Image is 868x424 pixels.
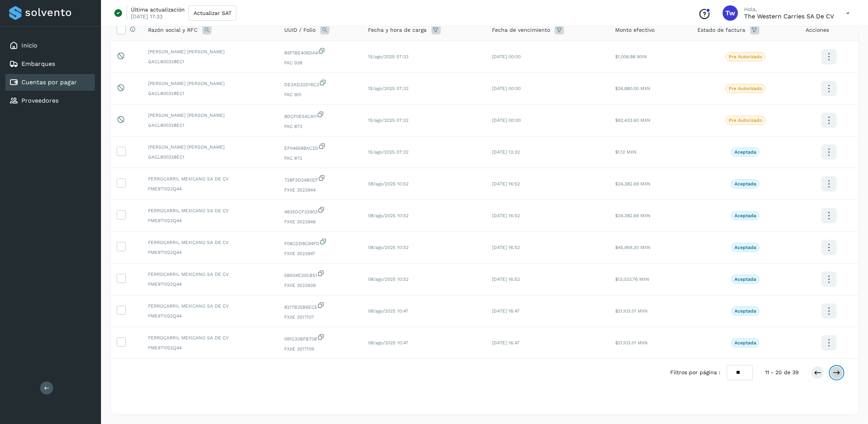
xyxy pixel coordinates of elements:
[368,340,409,345] span: 08/ago/2025 10:47
[492,26,550,34] span: Fecha de vencimiento
[615,181,650,187] span: $34,382.69 MXN
[148,207,272,214] span: FERROCARRIL MEXICANO SA DE CV
[5,37,95,54] div: Inicio
[368,118,409,123] span: 15/ago/2025 07:32
[729,118,762,123] p: Pre Autorizado
[492,308,519,314] span: [DATE] 16:47
[21,42,37,49] a: Inicio
[368,277,409,282] span: 08/ago/2025 10:52
[21,97,59,104] a: Proveedores
[615,308,648,314] span: $21,103.01 MXN
[148,281,272,288] span: FME971022Q44
[148,144,272,151] span: [PERSON_NAME] [PERSON_NAME]
[729,54,762,59] p: Pre Autorizado
[284,155,356,162] span: FAC 872
[284,238,356,247] span: F08CDD8C94FD
[615,118,650,123] span: $92,433.60 MXN
[615,54,647,59] span: $1,006.88 MXN
[729,86,762,91] p: Pre Autorizado
[284,47,356,56] span: B6F1BE406DA4
[806,26,829,34] span: Acciones
[131,13,163,20] p: [DATE] 17:33
[5,92,95,109] div: Proveedores
[368,86,409,91] span: 15/ago/2025 07:32
[21,60,55,67] a: Embarques
[368,245,409,250] span: 08/ago/2025 10:52
[148,344,272,351] span: FME971022Q44
[5,56,95,72] div: Embarques
[148,239,272,246] span: FERROCARRIL MEXICANO SA DE CV
[148,26,198,34] span: Razón social y RFC
[284,59,356,66] span: FAC 938
[368,181,409,187] span: 08/ago/2025 10:52
[284,174,356,183] span: 728F3D24B0EF
[284,218,356,225] span: FXXE 3523946
[284,187,356,193] span: FXXE 3523944
[615,149,637,155] span: $1.12 MXN
[744,13,834,20] p: The western carries SA de CV
[734,308,756,314] p: Aceptada
[492,245,520,250] span: [DATE] 16:52
[492,340,519,345] span: [DATE] 16:47
[368,308,409,314] span: 08/ago/2025 10:47
[131,6,185,13] p: Última actualización
[734,213,756,218] p: Aceptada
[5,74,95,91] div: Cuentas por pagar
[492,86,521,91] span: [DATE] 00:00
[615,245,650,250] span: $45,956.30 MXN
[148,58,272,65] span: GACL800328EC1
[615,213,650,218] span: $34,382.69 MXN
[148,112,272,119] span: [PERSON_NAME] [PERSON_NAME]
[284,250,356,257] span: FXXE 3523947
[148,249,272,256] span: FME971022Q44
[284,270,356,279] span: 5B504E30CB51
[284,111,356,120] span: 8DCF0E54CA11
[615,277,649,282] span: $13,033.76 MXN
[148,334,272,341] span: FERROCARRIL MEXICANO SA DE CV
[189,5,236,21] button: Actualizar SAT
[284,91,356,98] span: FAC 901
[284,123,356,130] span: FAC 873
[368,54,409,59] span: 15/ago/2025 07:33
[148,185,272,192] span: FME971022Q44
[492,149,520,155] span: [DATE] 13:32
[734,277,756,282] p: Aceptada
[148,90,272,97] span: GACL800328EC1
[148,303,272,309] span: FERROCARRIL MEXICANO SA DE CV
[284,142,356,152] span: EF046588AC2D
[284,79,356,88] span: DE3AD32D16C3
[492,54,521,59] span: [DATE] 00:00
[492,213,520,218] span: [DATE] 16:52
[284,314,356,321] span: FXXE 3517107
[615,340,648,345] span: $21,103.01 MXN
[21,79,77,86] a: Cuentas por pagar
[284,282,356,289] span: FXXE 3523939
[492,118,521,123] span: [DATE] 00:00
[148,122,272,129] span: GACL800328EC1
[744,6,834,13] p: Hola,
[148,80,272,87] span: [PERSON_NAME] [PERSON_NAME]
[734,340,756,345] p: Aceptada
[284,333,356,342] span: 091C33BFB70B
[765,368,799,377] span: 11 - 20 de 39
[615,26,655,34] span: Monto efectivo
[148,271,272,278] span: FERROCARRIL MEXICANO SA DE CV
[368,26,427,34] span: Fecha y hora de carga
[284,345,356,352] span: FXXE 3517109
[284,301,356,311] span: 8217B25B6EC5
[368,213,409,218] span: 08/ago/2025 10:52
[734,245,756,250] p: Aceptada
[148,154,272,160] span: GACL800328EC1
[671,368,721,377] span: Filtros por página :
[734,181,756,187] p: Aceptada
[368,149,409,155] span: 15/ago/2025 07:32
[734,149,756,155] p: Aceptada
[492,181,520,187] span: [DATE] 16:52
[148,313,272,319] span: FME971022Q44
[492,277,520,282] span: [DATE] 16:52
[615,86,650,91] span: $26,880.00 MXN
[148,48,272,55] span: [PERSON_NAME] [PERSON_NAME]
[148,217,272,224] span: FME971022Q44
[284,206,356,215] span: 4835DCF32903
[194,10,231,16] span: Actualizar SAT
